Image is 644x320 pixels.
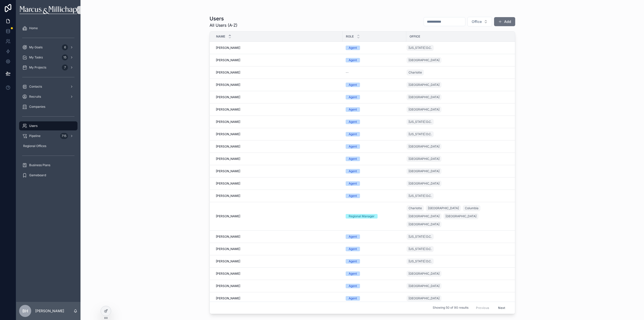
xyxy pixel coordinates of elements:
[409,58,439,62] span: [GEOGRAPHIC_DATA]
[349,58,357,62] div: Agent
[349,107,357,112] div: Agent
[346,181,403,186] a: Agent
[29,163,50,167] span: Business Plans
[409,46,432,50] span: [US_STATE] D.C.
[216,120,240,124] span: [PERSON_NAME]
[216,157,340,161] a: [PERSON_NAME]
[19,141,77,151] a: Regional Offices
[346,70,403,75] a: --
[60,133,68,139] div: 715
[346,234,403,239] a: Agent
[216,259,240,263] span: [PERSON_NAME]
[29,95,41,99] span: Recruits
[216,194,340,198] a: [PERSON_NAME]
[29,26,38,30] span: Home
[19,43,77,52] a: My Goals6
[409,235,432,239] span: [US_STATE] D.C.
[216,169,340,173] a: [PERSON_NAME]
[407,131,434,137] a: [US_STATE] D.C.
[444,213,478,219] a: [GEOGRAPHIC_DATA]
[346,194,403,198] a: Agent
[346,107,403,112] a: Agent
[409,272,439,276] span: [GEOGRAPHIC_DATA]
[346,58,403,62] a: Agent
[446,214,476,218] span: [GEOGRAPHIC_DATA]
[29,105,45,109] span: Companies
[407,204,513,228] a: Charlotte[GEOGRAPHIC_DATA]Columbia[GEOGRAPHIC_DATA][GEOGRAPHIC_DATA][GEOGRAPHIC_DATA]
[407,69,424,76] a: Charlotte
[216,132,340,136] a: [PERSON_NAME]
[407,57,441,63] a: [GEOGRAPHIC_DATA]
[428,206,459,210] span: [GEOGRAPHIC_DATA]
[62,64,68,70] div: 7
[349,234,357,239] div: Agent
[216,296,340,300] a: [PERSON_NAME]
[23,144,46,148] span: Regional Offices
[346,259,403,264] a: Agent
[216,70,340,75] a: [PERSON_NAME]
[346,83,403,87] a: Agent
[216,145,340,149] a: [PERSON_NAME]
[216,46,340,50] a: [PERSON_NAME]
[409,120,432,124] span: [US_STATE] D.C.
[465,206,478,210] span: Columbia
[467,17,492,26] button: Select Button
[407,233,513,241] a: [US_STATE] D.C.
[19,102,77,111] a: Companies
[407,245,513,253] a: [US_STATE] D.C.
[346,214,403,219] a: Regional Manager
[433,306,468,310] span: Showing 50 of 90 results
[407,192,513,200] a: [US_STATE] D.C.
[494,17,515,26] button: Add
[216,132,240,136] span: [PERSON_NAME]
[349,169,357,173] div: Agent
[346,144,403,149] a: Agent
[407,82,441,88] a: [GEOGRAPHIC_DATA]
[29,124,37,128] span: Users
[407,155,513,163] a: [GEOGRAPHIC_DATA]
[409,169,439,173] span: [GEOGRAPHIC_DATA]
[407,56,513,64] a: [GEOGRAPHIC_DATA]
[349,95,357,99] div: Agent
[29,65,46,69] span: My Projects
[346,247,403,251] a: Agent
[349,144,357,149] div: Agent
[349,214,375,219] div: Regional Manager
[409,206,422,210] span: Charlotte
[216,214,340,218] a: [PERSON_NAME]
[409,247,432,251] span: [US_STATE] D.C.
[407,282,513,290] a: [GEOGRAPHIC_DATA]
[216,296,240,300] span: [PERSON_NAME]
[19,131,77,140] a: Pipeline715
[407,143,513,151] a: [GEOGRAPHIC_DATA]
[407,68,513,77] a: Charlotte
[409,214,439,218] span: [GEOGRAPHIC_DATA]
[19,92,77,101] a: Recruits
[426,205,461,211] a: [GEOGRAPHIC_DATA]
[19,171,77,180] a: Gameboard
[407,94,441,100] a: [GEOGRAPHIC_DATA]
[29,173,46,177] span: Gameboard
[216,83,340,87] a: [PERSON_NAME]
[346,132,403,136] a: Agent
[349,296,357,301] div: Agent
[29,55,43,59] span: My Tasks
[409,284,439,288] span: [GEOGRAPHIC_DATA]
[407,45,434,51] a: [US_STATE] D.C.
[407,246,434,252] a: [US_STATE] D.C.
[407,93,513,101] a: [GEOGRAPHIC_DATA]
[216,284,340,288] a: [PERSON_NAME]
[407,221,441,227] a: [GEOGRAPHIC_DATA]
[22,308,28,314] span: BH
[409,194,432,198] span: [US_STATE] D.C.
[407,180,513,188] a: [GEOGRAPHIC_DATA]
[210,15,237,22] h1: Users
[409,132,432,136] span: [US_STATE] D.C.
[407,270,513,278] a: [GEOGRAPHIC_DATA]
[216,145,240,149] span: [PERSON_NAME]
[409,70,422,75] span: Charlotte
[407,193,434,199] a: [US_STATE] D.C.
[216,182,240,186] span: [PERSON_NAME]
[407,168,441,174] a: [GEOGRAPHIC_DATA]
